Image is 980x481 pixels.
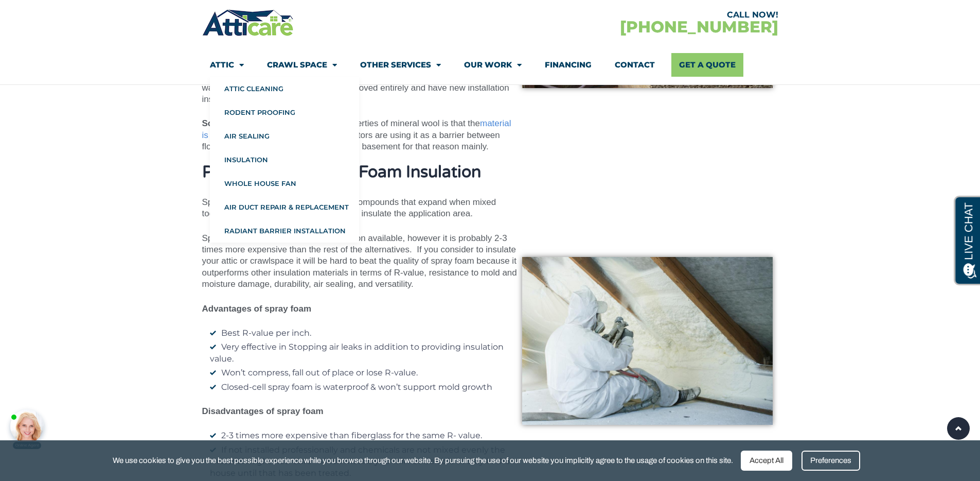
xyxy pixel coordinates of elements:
p: Spray foam is the most effective insulation available, however it is probably 2-3 times more expe... [202,233,517,290]
strong: Sound barrier: [202,118,262,128]
li: Best R-value per inch. [210,328,517,339]
b: Disadvantages of spray foam [202,406,324,416]
strong: Polyurethane Spray Foam Insulation​ [202,162,481,182]
a: Attic Cleaning [210,77,359,100]
div: Preferences [801,451,860,471]
a: Crawl Space [267,53,337,77]
div: Accept All [741,451,792,471]
a: Insulation [210,148,359,171]
a: Radiant Barrier Installation [210,219,359,243]
a: Air Sealing [210,124,359,148]
a: Get A Quote [671,53,743,77]
ul: Attic [210,77,359,243]
a: Attic [210,53,244,77]
a: Air Duct Repair & Replacement [210,195,359,219]
p: Spray foam insulation uses 2 chemical compounds that expand when mixed together and simultaneousl... [202,197,517,220]
span: One of the greatest properties of mineral wool is that the [262,118,480,128]
span: We use cookies to give you the best possible experience while you browse through our website. By ... [113,454,733,467]
a: Financing [545,53,592,77]
a: Rodent Proofing [210,100,359,124]
a: Our Work [464,53,522,77]
a: Whole House Fan [210,171,359,195]
span: Opens a chat window [25,8,83,21]
img: spray foam insulation [522,257,773,424]
b: Advantages of spray foam [202,304,312,314]
li: Very effective in Stopping air leaks in addition to providing insulation value. [210,341,517,365]
li: 2-3 times more expensive than fiberglass for the same R- value. [210,430,517,441]
nav: Menu [210,53,771,77]
li: Won’t compress, fall out of place or lose R-value. [210,367,517,379]
div: CALL NOW! [490,11,778,19]
span: . Many contractors are using it as a barrier between floors or around the machine room in the bas... [202,130,500,151]
a: Contact [615,53,655,77]
iframe: Chat Invitation [5,373,170,450]
a: Other Services [360,53,441,77]
li: Closed-cell spray foam is waterproof & won’t support mold growth [210,382,517,393]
